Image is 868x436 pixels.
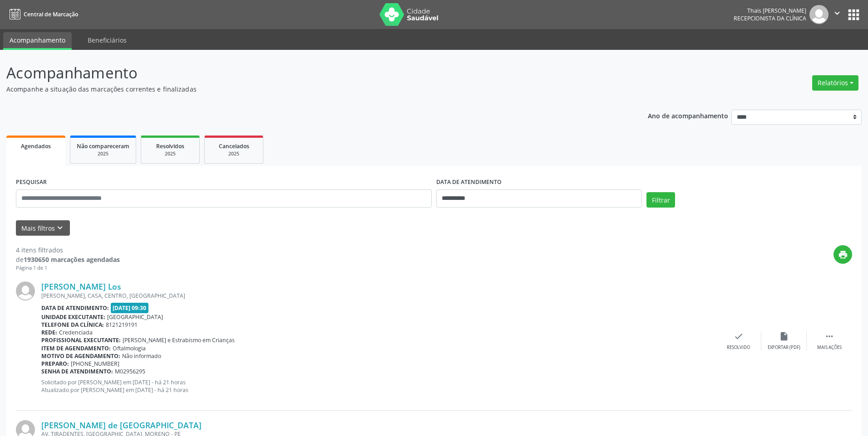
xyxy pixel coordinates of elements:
[41,329,57,336] b: Rede:
[3,32,72,50] a: Acompanhamento
[16,245,120,255] div: 4 itens filtrados
[734,7,806,15] div: Thais [PERSON_NAME]
[113,344,146,352] span: Oftalmologia
[55,223,65,233] i: keyboard_arrow_down
[648,110,728,121] p: Ano de acompanhamento
[734,15,806,22] span: Recepcionista da clínica
[24,10,78,18] span: Central de Marcação
[824,331,834,341] i: 
[41,336,121,344] b: Profissional executante:
[123,336,235,344] span: [PERSON_NAME] e Estrabismo em Crianças
[219,142,249,150] span: Cancelados
[41,420,202,430] a: [PERSON_NAME] de [GEOGRAPHIC_DATA]
[59,329,93,336] span: Credenciada
[16,175,47,189] label: PESQUISAR
[436,175,502,189] label: DATA DE ATENDIMENTO
[122,352,161,360] span: Não informado
[41,321,104,329] b: Telefone da clínica:
[41,378,716,394] p: Solicitado por [PERSON_NAME] em [DATE] - há 21 horas Atualizado por [PERSON_NAME] em [DATE] - há ...
[16,281,35,300] img: img
[833,245,852,264] button: print
[81,32,133,48] a: Beneficiários
[41,313,105,321] b: Unidade executante:
[41,281,121,291] a: [PERSON_NAME] Los
[24,255,120,264] strong: 1930650 marcações agendadas
[41,292,716,300] div: [PERSON_NAME], CASA, CENTRO, [GEOGRAPHIC_DATA]
[16,255,120,264] div: de
[838,250,848,260] i: print
[111,303,149,313] span: [DATE] 09:30
[16,220,70,236] button: Mais filtroskeyboard_arrow_down
[156,142,184,150] span: Resolvidos
[115,368,145,375] span: M02956295
[6,62,605,84] p: Acompanhamento
[779,331,789,341] i: insert_drive_file
[71,360,119,368] span: [PHONE_NUMBER]
[646,192,675,208] button: Filtrar
[106,321,138,329] span: 8121219191
[846,7,862,23] button: apps
[41,352,120,360] b: Motivo de agendamento:
[77,150,129,157] div: 2025
[41,344,111,352] b: Item de agendamento:
[211,150,256,157] div: 2025
[832,8,842,18] i: 
[829,5,846,24] button: 
[41,360,69,368] b: Preparo:
[41,304,109,312] b: Data de atendimento:
[6,7,78,22] a: Central de Marcação
[727,344,750,351] div: Resolvido
[817,344,842,351] div: Mais ações
[77,142,129,150] span: Não compareceram
[809,5,829,24] img: img
[768,344,800,351] div: Exportar (PDF)
[6,84,605,94] p: Acompanhe a situação das marcações correntes e finalizadas
[16,264,120,272] div: Página 1 de 1
[41,368,113,375] b: Senha de atendimento:
[734,331,744,341] i: check
[21,142,51,150] span: Agendados
[107,313,163,321] span: [GEOGRAPHIC_DATA]
[812,75,858,91] button: Relatórios
[148,150,193,157] div: 2025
